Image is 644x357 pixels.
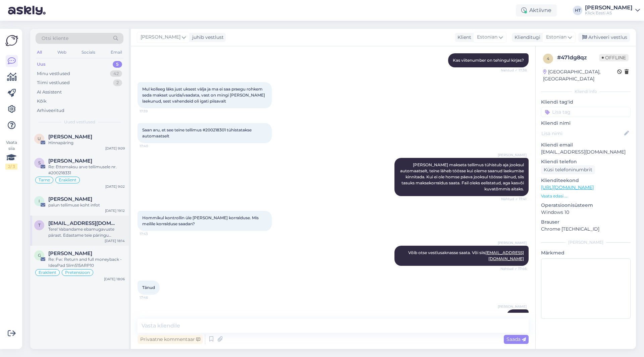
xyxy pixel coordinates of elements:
[501,196,527,201] span: Nähtud ✓ 17:41
[56,48,68,57] div: Web
[142,285,155,290] span: Tänud
[585,10,633,16] div: Klick Eesti AS
[48,256,125,269] div: Re: Fw: Return and full moneyback - IdeaPad Slim515ARP10
[39,198,40,203] span: I
[140,109,165,114] span: 17:39
[541,158,631,165] p: Kliendi telefon
[37,89,62,96] div: AI Assistent
[541,148,631,156] p: [EMAIL_ADDRESS][DOMAIN_NAME]
[543,68,617,82] div: [GEOGRAPHIC_DATA], [GEOGRAPHIC_DATA]
[65,271,90,275] span: Pretensioon
[105,238,125,243] div: [DATE] 18:14
[190,34,224,41] div: juhib vestlust
[498,304,527,309] span: [PERSON_NAME]
[105,146,125,151] div: [DATE] 9:09
[36,48,43,57] div: All
[578,33,630,42] div: Arhiveeri vestlus
[541,219,631,226] p: Brauser
[110,70,122,77] div: 42
[541,184,594,190] a: [URL][DOMAIN_NAME]
[105,208,125,213] div: [DATE] 19:12
[113,79,122,86] div: 2
[516,4,557,16] div: Aktiivne
[541,202,631,209] p: Operatsioonisüsteem
[541,209,631,216] p: Windows 10
[48,164,125,176] div: Re: Ettemaksu arve tellimusele nr. #200218331
[541,99,631,106] p: Kliendi tag'id
[109,48,123,57] div: Email
[455,34,471,41] div: Klient
[80,48,97,57] div: Socials
[48,134,92,140] span: Ursula Piirsalu
[541,239,631,245] div: [PERSON_NAME]
[48,158,92,164] span: Sergo Kohal
[541,177,631,184] p: Klienditeekond
[485,250,524,261] a: [EMAIL_ADDRESS][DOMAIN_NAME]
[37,79,70,86] div: Tiimi vestlused
[113,61,122,68] div: 5
[48,140,125,146] div: Hinnapäring
[541,130,623,137] input: Lisa nimi
[37,70,70,77] div: Minu vestlused
[541,226,631,233] p: Chrome [TECHNICAL_ID]
[541,120,631,127] p: Kliendi nimi
[59,178,76,182] span: Eraklient
[541,193,631,199] p: Vaata edasi ...
[400,162,525,191] span: [PERSON_NAME] makseta tellimus tühistub aja jooksul automaatselt, teine läheb töösse kui oleme sa...
[506,336,526,342] span: Saada
[138,335,203,344] div: Privaatne kommentaar
[453,58,524,63] span: Kas viitenumber on tehingul kirjas?
[64,119,95,125] span: Uued vestlused
[48,202,125,208] div: palun tellimuse koht infot
[541,88,631,95] div: Kliendi info
[104,277,125,282] div: [DATE] 18:06
[512,34,540,41] div: Klienditugi
[541,249,631,256] p: Märkmed
[5,34,18,47] img: Askly Logo
[585,5,633,10] div: [PERSON_NAME]
[140,231,165,236] span: 17:43
[585,5,640,16] a: [PERSON_NAME]Klick Eesti AS
[105,184,125,189] div: [DATE] 9:02
[38,223,41,228] span: t
[541,141,631,148] p: Kliendi email
[38,160,41,165] span: S
[42,35,68,42] span: Otsi kliente
[38,136,41,141] span: U
[140,295,165,300] span: 17:46
[501,68,527,73] span: Nähtud ✓ 17:38
[48,220,118,226] span: tonis.tamm122@gmail.com
[142,127,253,138] span: Saan aru, et see teine tellimus #200218301 tühistatakse automaatselt
[557,54,599,62] div: # 471dg8qz
[498,153,527,158] span: [PERSON_NAME]
[5,139,17,170] div: Vaata siia
[39,178,50,182] span: Tarne
[39,271,56,275] span: Eraklient
[541,107,631,117] input: Lisa tag
[547,56,549,61] span: 4
[500,266,527,271] span: Nähtud ✓ 17:46
[541,165,595,174] div: Küsi telefoninumbrit
[48,196,92,202] span: Inga
[573,6,582,15] div: HT
[5,164,17,170] div: 2 / 3
[599,54,629,61] span: Offline
[498,240,527,245] span: [PERSON_NAME]
[477,34,497,41] span: Estonian
[48,250,92,256] span: Giorgi Tsiklauri
[142,215,260,226] span: Hommikul kontrollin üle [PERSON_NAME] korralduse. Mis meilile korralduse saadan?
[37,107,64,114] div: Arhiveeritud
[48,226,125,238] div: Tere! Vabandame ebamugavuste pärast. Edastame teie päringu spetsialistile, kes uurib teie tellimu...
[37,98,47,105] div: Kõik
[141,34,180,41] span: [PERSON_NAME]
[38,253,41,258] span: G
[546,34,567,41] span: Estonian
[37,61,46,68] div: Uus
[142,86,266,104] span: Mul kolleeg läks just uksest välja ja ma ei saa praegu rohkem seda makset uurida/vaadata, vast on...
[408,250,524,261] span: Võib otse vestlusaknasse saata. Või siis
[140,143,165,148] span: 17:40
